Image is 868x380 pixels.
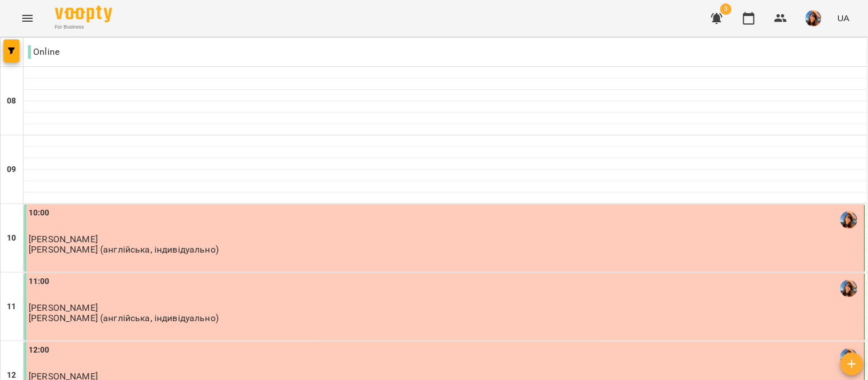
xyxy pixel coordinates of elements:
[29,275,50,288] label: 11:00
[7,163,16,176] h6: 09
[29,302,98,313] span: [PERSON_NAME]
[55,6,112,22] img: Voopty Logo
[29,234,98,245] span: [PERSON_NAME]
[720,3,732,15] span: 3
[7,95,16,107] h6: 08
[14,5,41,32] button: Menu
[7,232,16,245] h6: 10
[7,301,16,313] h6: 11
[55,23,112,31] span: For Business
[841,280,858,297] img: Вербова Єлизавета Сергіївна (а)
[29,344,50,357] label: 12:00
[806,10,822,26] img: a3cfe7ef423bcf5e9dc77126c78d7dbf.jpg
[841,353,863,375] button: Створити урок
[29,245,219,254] p: [PERSON_NAME] (англійська, індивідуально)
[841,211,858,229] img: Вербова Єлизавета Сергіївна (а)
[28,45,60,59] p: Online
[841,349,858,366] img: Вербова Єлизавета Сергіївна (а)
[833,7,854,29] button: UA
[29,207,50,219] label: 10:00
[29,313,219,323] p: [PERSON_NAME] (англійська, індивідуально)
[838,12,850,24] span: UA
